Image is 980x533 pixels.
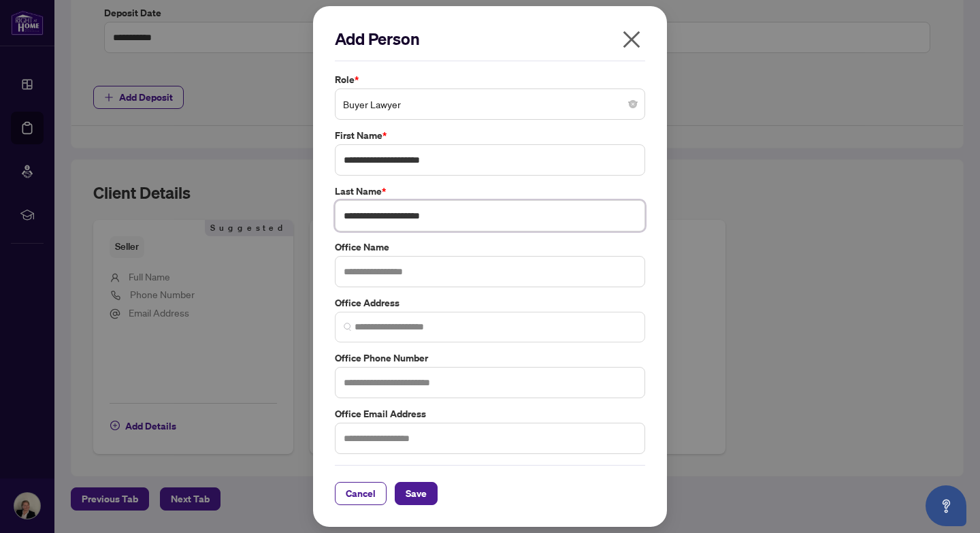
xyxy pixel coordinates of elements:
label: Office Address [335,295,645,310]
label: First Name [335,128,645,143]
span: Cancel [346,483,376,504]
label: Last Name [335,184,645,199]
button: Open asap [926,485,966,526]
label: Office Name [335,240,645,255]
label: Role [335,72,645,87]
label: Office Phone Number [335,351,645,366]
span: Save [406,483,427,504]
button: Cancel [335,482,387,505]
h2: Add Person [335,28,645,50]
span: Buyer Lawyer [343,91,637,117]
span: close-circle [629,100,637,108]
span: close [621,29,642,50]
img: search_icon [344,323,352,331]
button: Save [395,482,438,505]
label: Office Email Address [335,406,645,421]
